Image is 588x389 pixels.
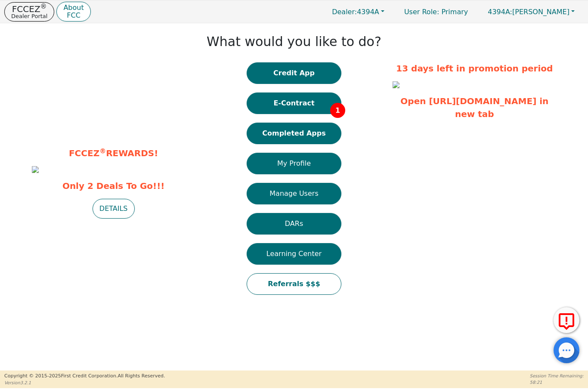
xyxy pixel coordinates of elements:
button: E-Contract1 [247,93,341,114]
p: Session Time Remaining: [530,373,584,379]
sup: ® [99,147,106,155]
span: User Role : [404,8,439,16]
button: DETAILS [93,199,135,219]
img: a73b7ec1-72e5-4b15-9c41-5ba427f1bfe7 [393,81,399,88]
span: 1 [330,103,345,118]
span: 4394A [332,8,379,16]
button: FCCEZ®Dealer Portal [4,2,54,22]
button: AboutFCC [56,2,90,22]
button: My Profile [247,153,341,174]
p: Copyright © 2015- 2025 First Credit Corporation. [4,373,165,380]
p: FCC [63,12,84,19]
button: Report Error to FCC [554,307,579,333]
button: Referrals $$$ [247,273,341,295]
p: FCCEZ REWARDS! [32,147,195,160]
button: DARs [247,213,341,235]
button: Completed Apps [247,123,341,144]
p: 13 days left in promotion period [393,62,556,75]
a: User Role: Primary [396,3,477,20]
p: About [63,4,84,11]
h1: What would you like to do? [207,34,381,49]
p: 58:21 [530,379,584,386]
p: Dealer Portal [11,13,47,19]
span: All Rights Reserved. [118,373,165,379]
img: bf8f5022-0555-4957-9798-f62b8520d5ab [32,166,39,173]
button: Credit App [247,62,341,84]
a: Open [URL][DOMAIN_NAME] in new tab [400,96,548,119]
span: Only 2 Deals To Go!!! [32,179,195,192]
sup: ® [40,3,47,10]
p: FCCEZ [11,5,47,13]
span: 4394A: [488,8,512,16]
button: Learning Center [247,243,341,265]
p: Version 3.2.1 [4,380,165,386]
button: 4394A:[PERSON_NAME] [479,5,584,19]
span: [PERSON_NAME] [488,8,569,16]
button: Manage Users [247,183,341,204]
p: Primary [396,3,477,20]
span: Dealer: [332,8,357,16]
button: Dealer:4394A [323,5,393,19]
